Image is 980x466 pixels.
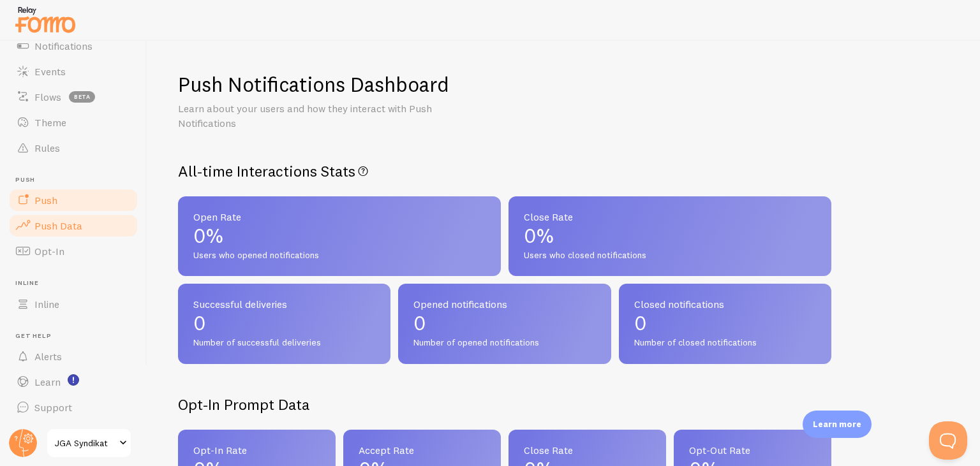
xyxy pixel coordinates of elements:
[34,298,59,310] span: Inline
[8,238,139,264] a: Opt-In
[34,91,61,103] span: Flows
[178,395,831,414] h2: Opt-In Prompt Data
[8,187,139,213] a: Push
[413,337,595,349] span: Number of opened notifications
[46,428,132,458] a: JGA Syndikat
[34,375,61,388] span: Learn
[413,299,595,309] span: Opened notifications
[15,279,139,288] span: Inline
[34,350,62,363] span: Alerts
[178,161,831,181] h2: All-time Interactions Stats
[15,332,139,340] span: Get Help
[34,142,60,154] span: Rules
[634,313,816,333] p: 0
[193,313,375,333] p: 0
[929,421,967,460] iframe: Help Scout Beacon - Open
[193,250,486,261] span: Users who opened notifications
[359,445,486,455] span: Accept Rate
[34,194,57,207] span: Push
[8,84,139,110] a: Flows beta
[524,226,816,246] p: 0%
[803,411,872,438] div: Learn more
[8,33,139,59] a: Notifications
[8,369,139,395] a: Learn
[34,401,72,414] span: Support
[13,3,77,36] img: fomo-relay-logo-orange.svg
[8,291,139,317] a: Inline
[34,40,93,52] span: Notifications
[193,212,486,222] span: Open Rate
[193,299,375,309] span: Successful deliveries
[34,65,66,78] span: Events
[8,395,139,420] a: Support
[178,71,449,98] h1: Push Notifications Dashboard
[524,212,816,222] span: Close Rate
[34,219,82,232] span: Push Data
[8,344,139,369] a: Alerts
[8,110,139,135] a: Theme
[193,445,320,455] span: Opt-In Rate
[34,116,66,129] span: Theme
[193,337,375,349] span: Number of successful deliveries
[55,435,115,451] span: JGA Syndikat
[689,445,816,455] span: Opt-Out Rate
[813,418,861,430] p: Learn more
[8,59,139,84] a: Events
[8,213,139,238] a: Push Data
[68,374,79,386] svg: <p>Watch New Feature Tutorials!</p>
[413,313,595,333] p: 0
[193,226,486,246] p: 0%
[524,250,816,261] span: Users who closed notifications
[634,299,816,309] span: Closed notifications
[69,91,95,103] span: beta
[634,337,816,349] span: Number of closed notifications
[8,135,139,161] a: Rules
[178,101,484,131] p: Learn about your users and how they interact with Push Notifications
[15,176,139,184] span: Push
[524,445,651,455] span: Close Rate
[34,245,64,258] span: Opt-In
